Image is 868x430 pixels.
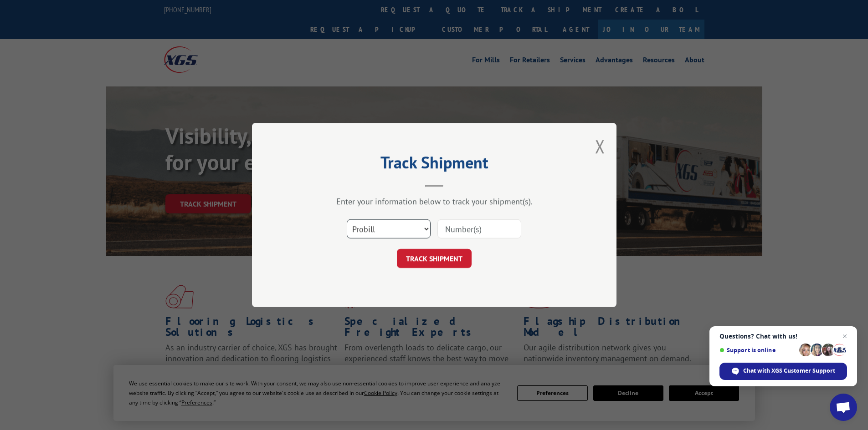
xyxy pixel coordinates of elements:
[298,156,571,173] h2: Track Shipment
[298,196,571,207] div: Enter your information below to track your shipment(s).
[437,219,521,238] input: Number(s)
[743,367,835,375] span: Chat with XGS Customer Support
[839,331,850,342] span: Close chat
[397,249,472,268] button: TRACK SHIPMENT
[719,333,847,340] span: Questions? Chat with us!
[830,394,857,421] div: Open chat
[595,134,605,158] button: Close modal
[719,347,796,354] span: Support is online
[719,363,847,380] div: Chat with XGS Customer Support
